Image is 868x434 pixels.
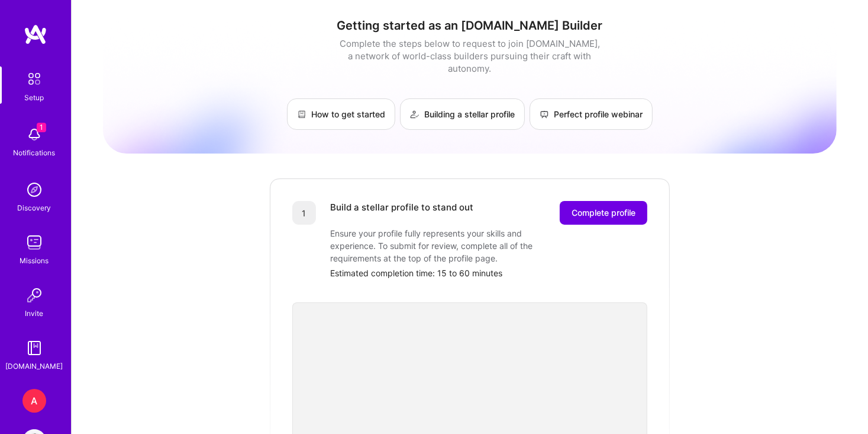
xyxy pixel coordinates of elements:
h1: Getting started as an [DOMAIN_NAME] Builder [103,18,837,33]
button: Complete profile [560,201,647,225]
img: guide book [22,336,46,360]
div: Discovery [18,202,51,214]
div: A [22,389,46,413]
img: setup [22,66,47,91]
img: Invite [22,283,46,307]
div: 1 [292,201,316,225]
a: A [20,389,49,413]
a: Perfect profile webinar [530,98,653,130]
img: logo [24,24,47,45]
span: Complete profile [572,207,635,219]
div: Estimated completion time: 15 to 60 minutes [330,267,647,279]
div: Notifications [14,146,56,159]
a: Building a stellar profile [400,98,525,130]
img: Perfect profile webinar [540,110,549,119]
div: Build a stellar profile to stand out [330,201,473,225]
div: Missions [20,254,49,267]
a: How to get started [287,98,395,130]
div: Ensure your profile fully represents your skills and experience. To submit for review, complete a... [330,227,567,264]
img: Building a stellar profile [410,110,420,119]
img: bell [22,123,46,146]
div: [DOMAIN_NAME] [6,360,63,372]
div: Complete the steps below to request to join [DOMAIN_NAME], a network of world-class builders purs... [337,37,603,75]
div: Invite [25,307,44,320]
img: discovery [22,178,46,202]
span: 1 [37,123,46,132]
img: How to get started [297,110,306,119]
div: Setup [25,91,44,104]
img: teamwork [22,231,46,254]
